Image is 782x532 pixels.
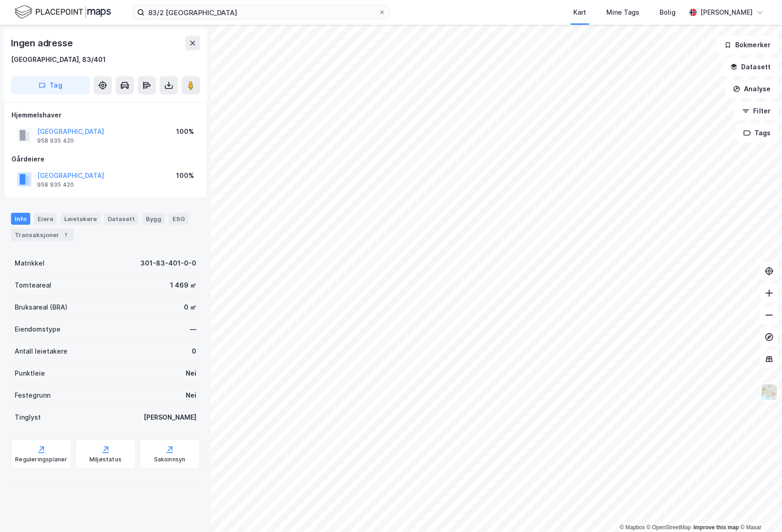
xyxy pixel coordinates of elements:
div: Nei [186,368,196,379]
div: Nei [186,390,196,401]
a: Improve this map [693,524,739,531]
iframe: Chat Widget [736,488,782,532]
button: Bokmerker [716,36,778,54]
div: 958 935 420 [37,137,74,144]
button: Datasett [722,58,778,76]
div: Antall leietakere [15,346,67,357]
div: [GEOGRAPHIC_DATA], 83/401 [11,54,106,65]
div: Kart [573,7,586,18]
div: Ingen adresse [11,36,74,50]
div: Gårdeiere [11,154,200,165]
div: Transaksjoner [11,228,74,241]
div: Info [11,213,30,225]
div: Reguleringsplaner [15,456,67,463]
div: Tomteareal [15,280,51,291]
div: Saksinnsyn [154,456,186,463]
div: Hjemmelshaver [11,110,200,121]
div: 0 [192,346,196,357]
div: Punktleie [15,368,45,379]
button: Filter [734,102,778,120]
div: 100% [176,126,194,137]
div: ESG [169,213,189,225]
div: [PERSON_NAME] [144,412,196,423]
div: 958 935 420 [37,181,74,188]
div: 100% [176,170,194,181]
div: Leietakere [61,213,100,225]
div: Datasett [104,213,139,225]
div: 301-83-401-0-0 [140,258,196,269]
div: Bygg [142,213,165,225]
div: [PERSON_NAME] [700,7,753,18]
div: 1 [61,230,70,239]
button: Tag [11,76,90,94]
div: Tinglyst [15,412,41,423]
div: — [190,324,196,335]
div: Kontrollprogram for chat [736,488,782,532]
a: Mapbox [620,524,645,531]
input: Søk på adresse, matrikkel, gårdeiere, leietakere eller personer [144,6,378,19]
div: Eiere [34,213,57,225]
div: Mine Tags [606,7,639,18]
img: logo.f888ab2527a4732fd821a326f86c7f29.svg [15,4,111,20]
a: OpenStreetMap [647,524,691,531]
div: Matrikkel [15,258,44,269]
div: 1 469 ㎡ [170,280,196,291]
div: Bolig [660,7,676,18]
div: Miljøstatus [89,456,122,463]
div: Festegrunn [15,390,50,401]
div: Bruksareal (BRA) [15,302,67,313]
button: Tags [736,124,778,142]
img: Z [760,383,778,401]
button: Analyse [725,80,778,98]
div: 0 ㎡ [184,302,196,313]
div: Eiendomstype [15,324,61,335]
